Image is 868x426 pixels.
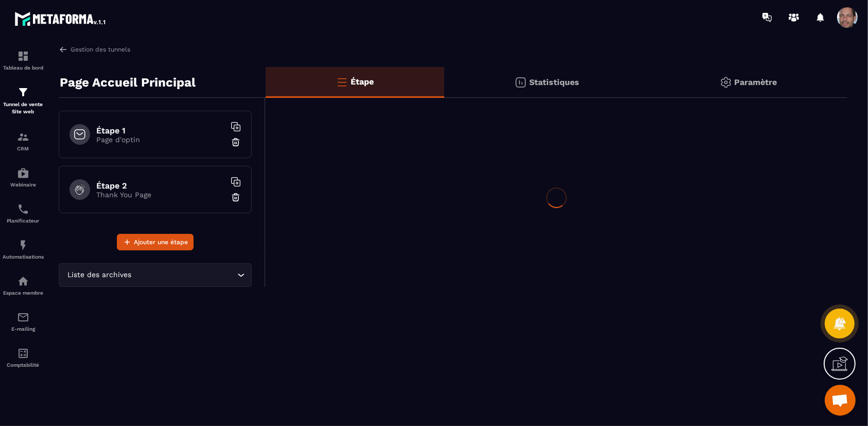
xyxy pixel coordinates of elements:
[17,86,29,98] img: formation
[825,385,856,416] div: Ouvrir le chat
[17,203,29,215] img: scheduler
[3,362,44,368] p: Comptabilité
[3,218,44,224] p: Planificateur
[3,101,44,115] p: Tunnel de vente Site web
[17,131,29,143] img: formation
[17,275,29,287] img: automations
[231,192,241,202] img: trash
[17,347,29,360] img: accountant
[65,269,134,281] span: Liste des archives
[529,77,579,87] p: Statistiques
[96,126,225,135] h6: Étape 1
[514,76,527,89] img: stats.20deebd0.svg
[59,45,130,54] a: Gestion des tunnels
[134,237,188,247] span: Ajouter une étape
[336,76,348,88] img: bars-o.4a397970.svg
[3,182,44,188] p: Webinaire
[59,263,252,287] div: Search for option
[17,50,29,62] img: formation
[3,65,44,71] p: Tableau de bord
[231,137,241,147] img: trash
[3,339,44,376] a: accountantaccountantComptabilité
[3,42,44,78] a: formationformationTableau de bord
[17,311,29,323] img: email
[60,72,196,93] p: Page Accueil Principal
[3,290,44,296] p: Espace membre
[3,254,44,260] p: Automatisations
[3,303,44,339] a: emailemailE-mailing
[117,234,194,250] button: Ajouter une étape
[14,9,107,28] img: logo
[17,239,29,251] img: automations
[3,195,44,231] a: schedulerschedulerPlanificateur
[735,77,777,87] p: Paramètre
[3,326,44,332] p: E-mailing
[134,269,235,281] input: Search for option
[3,267,44,303] a: automationsautomationsEspace membre
[351,77,374,87] p: Étape
[96,191,225,199] p: Thank You Page
[3,231,44,267] a: automationsautomationsAutomatisations
[3,123,44,159] a: formationformationCRM
[96,181,225,191] h6: Étape 2
[96,135,225,144] p: Page d'optin
[17,167,29,179] img: automations
[3,146,44,151] p: CRM
[3,159,44,195] a: automationsautomationsWebinaire
[720,76,732,89] img: setting-gr.5f69749f.svg
[59,45,68,54] img: arrow
[3,78,44,123] a: formationformationTunnel de vente Site web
